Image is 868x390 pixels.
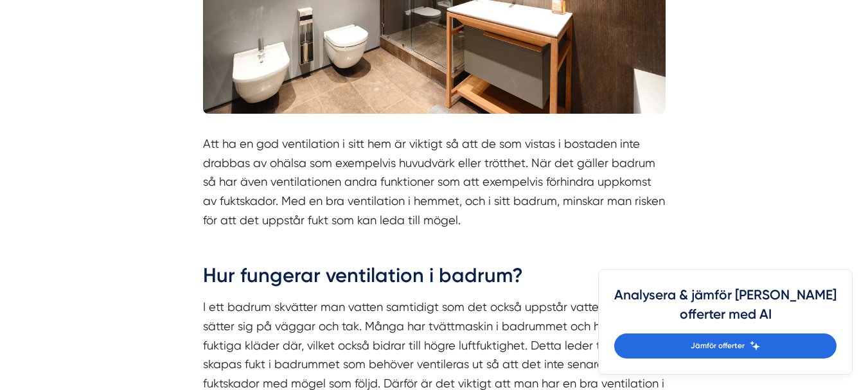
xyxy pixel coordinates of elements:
[203,134,666,229] p: Att ha en god ventilation i sitt hem är viktigt så att de som vistas i bostaden inte drabbas av o...
[614,333,837,359] a: Jämför offerter
[691,340,745,352] span: Jämför offerter
[203,261,666,297] h2: Hur fungerar ventilation i badrum?
[614,285,837,333] h4: Analysera & jämför [PERSON_NAME] offerter med AI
